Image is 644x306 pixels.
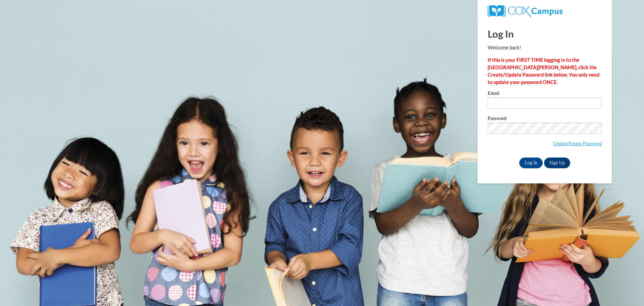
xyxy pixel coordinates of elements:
p: Welcome back! [488,44,602,51]
a: Update/Forgot Password [553,141,602,146]
strong: If this is your FIRST TIME logging in to the [GEOGRAPHIC_DATA][PERSON_NAME], click the Create/Upd... [488,57,599,85]
h1: Log In [488,27,602,41]
a: COX Campus [488,8,562,13]
input: Log In [519,158,543,168]
img: COX Campus [488,5,562,17]
a: Sign Up [544,158,570,168]
label: Password [488,116,602,123]
label: Email [488,91,602,97]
